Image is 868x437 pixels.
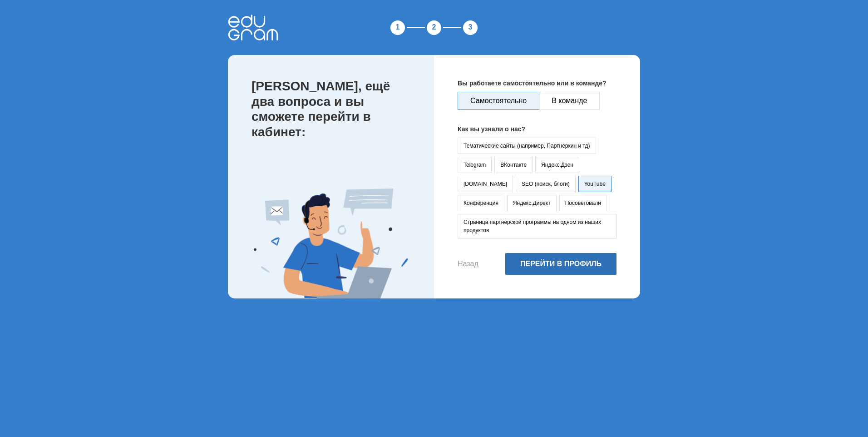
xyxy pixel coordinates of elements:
button: Назад [458,260,478,268]
button: Посоветовали [559,195,607,211]
button: YouTube [578,176,612,192]
p: Вы работаете самостоятельно или в команде? [458,79,616,88]
p: [PERSON_NAME], ещё два вопроса и вы сможете перейти в кабинет: [252,79,416,139]
div: 2 [425,19,443,37]
button: SEO (поиск, блоги) [516,176,576,192]
button: ВКонтакте [494,157,533,173]
button: [DOMAIN_NAME] [458,176,513,192]
button: Самостоятельно [458,92,539,110]
button: Страница партнерской программы на одном из наших продуктов [458,214,616,238]
button: Тематические сайты (например, Партнеркин и тд) [458,138,596,154]
button: В команде [539,92,600,110]
button: Перейти в профиль [505,253,616,275]
button: Конференция [458,195,504,211]
button: Telegram [458,157,492,173]
div: 1 [389,19,407,37]
p: Как вы узнали о нас? [458,124,616,134]
button: Яндекс.Директ [507,195,557,211]
div: 3 [461,19,479,37]
img: Expert Image [254,189,408,298]
button: Яндекс.Дзен [535,157,579,173]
